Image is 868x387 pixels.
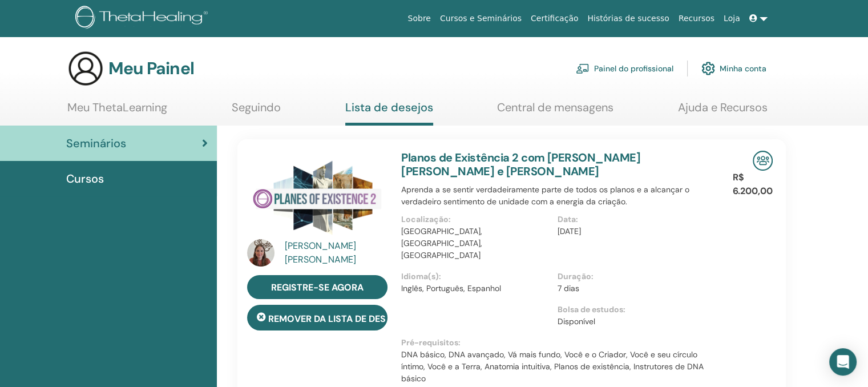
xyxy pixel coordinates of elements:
[587,14,669,23] font: Histórias de sucesso
[401,214,449,224] font: Localização
[435,8,526,29] a: Cursos e Seminários
[753,151,773,171] img: Seminário Presencial
[247,239,274,267] img: default.jpg
[558,316,595,326] font: Disponível
[401,271,439,281] font: Idioma(s)
[720,64,766,74] font: Minha conta
[401,226,482,260] font: [GEOGRAPHIC_DATA], [GEOGRAPHIC_DATA], [GEOGRAPHIC_DATA]
[285,240,356,252] font: [PERSON_NAME]
[701,56,766,81] a: Minha conta
[701,59,715,78] img: cog.svg
[401,283,501,293] font: Inglês, Português, Espanhol
[458,337,461,348] font: :
[678,100,768,123] a: Ajuda e Recursos
[583,8,673,29] a: Histórias de sucesso
[558,226,581,236] font: [DATE]
[594,64,673,74] font: Painel do profissional
[232,100,281,115] font: Seguindo
[733,171,773,197] font: R$ 6.200,00
[439,271,441,281] font: :
[401,349,704,384] font: DNA básico, DNA avançado, Vá mais fundo, Você e o Criador, Você e seu círculo íntimo, Você e a Te...
[558,283,579,293] font: 7 dias
[526,8,583,29] a: Certificação
[401,184,689,207] font: Aprenda a se sentir verdadeiramente parte de todos os planos e a alcançar o verdadeiro sentimento...
[678,100,768,115] font: Ajuda e Recursos
[623,304,625,315] font: :
[679,14,714,23] font: Recursos
[67,100,167,123] a: Meu ThetaLearning
[67,100,167,115] font: Meu ThetaLearning
[449,214,451,224] font: :
[576,56,673,81] a: Painel do profissional
[591,271,594,281] font: :
[497,100,613,115] font: Central de mensagens
[66,171,104,186] font: Cursos
[247,275,387,299] a: registre-se agora
[285,239,390,267] a: [PERSON_NAME] [PERSON_NAME]
[724,14,740,23] font: Loja
[401,150,640,179] a: Planos de Existência 2 com [PERSON_NAME] [PERSON_NAME] e [PERSON_NAME]
[271,281,364,293] font: registre-se agora
[247,305,387,330] button: remover da lista de desejos
[403,8,435,29] a: Sobre
[67,50,104,87] img: generic-user-icon.jpg
[558,271,591,281] font: Duração
[531,14,578,23] font: Certificação
[108,57,194,79] font: Meu Painel
[401,337,458,348] font: Pré-requisitos
[345,100,433,115] font: Lista de desejos
[345,100,433,126] a: Lista de desejos
[558,214,576,224] font: Data
[232,100,281,123] a: Seguindo
[497,100,613,123] a: Central de mensagens
[407,14,430,23] font: Sobre
[558,304,623,315] font: Bolsa de estudos
[268,313,409,325] font: remover da lista de desejos
[440,14,522,23] font: Cursos e Seminários
[576,214,578,224] font: :
[829,348,857,376] div: Abra o Intercom Messenger
[719,8,745,29] a: Loja
[247,151,387,243] img: Planos de Existência 2
[66,136,126,151] font: Seminários
[75,6,212,31] img: logo.png
[576,63,590,74] img: chalkboard-teacher.svg
[285,253,356,265] font: [PERSON_NAME]
[674,8,719,29] a: Recursos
